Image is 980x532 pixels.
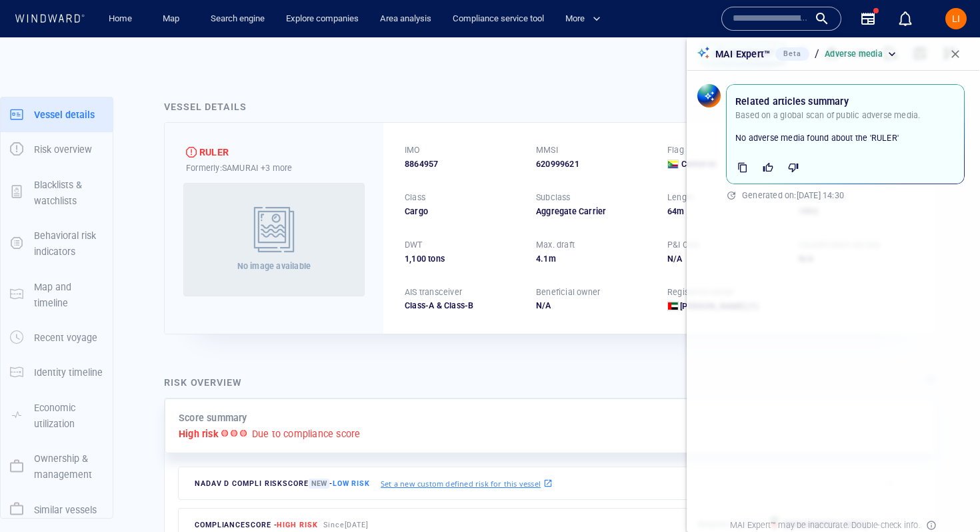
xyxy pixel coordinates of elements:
[667,206,677,216] span: 64
[405,286,462,298] p: AIS transceiver
[695,48,715,68] div: Toggle vessel historical path
[1,390,113,442] button: Economic utilization
[405,158,438,170] span: 8864957
[1,460,113,473] a: Ownership & management
[185,337,309,360] button: 7 days[DATE]-[DATE]
[405,144,421,156] p: IMO
[783,49,801,58] span: Beta
[381,476,553,491] a: Set a new custom defined risk for this vessel
[680,301,746,311] span: Zadeh Ha
[196,343,221,353] span: 7 days
[34,502,97,518] p: Similar vessels
[923,472,970,522] iframe: Chat
[195,479,370,489] span: Nadav D Compli risk score -
[281,7,364,31] a: Explore companies
[1,218,113,270] button: Behavioral risk indicators
[541,254,543,264] span: .
[103,7,137,31] a: Home
[1,237,113,250] a: Behavioral risk indicators
[1,366,113,378] a: Identity timeline
[34,107,95,123] p: Vessel details
[1,288,113,300] a: Map and timeline
[560,7,612,31] button: More
[205,7,270,31] a: Search engine
[543,254,548,264] span: 1
[667,253,783,265] div: N/A
[536,158,651,170] div: 620999621
[715,48,737,68] div: tooltips.createAOI
[68,13,92,33] div: (1249)
[737,48,757,68] div: Toggle map information layers
[536,206,651,218] div: Aggregate Carrier
[642,48,675,68] button: Export vessel information
[536,286,600,298] p: Beneficial owner
[147,13,157,33] div: Compliance Activities
[447,7,549,31] a: Compliance service tool
[667,239,700,251] p: P&I Club
[536,192,571,204] p: Subclass
[261,161,292,175] p: +3 more
[1,409,113,421] a: Economic utilization
[7,13,65,33] div: Activity timeline
[164,99,247,115] div: Vessel details
[252,426,361,442] p: Due to compliance score
[195,521,318,529] span: compliance score -
[565,11,601,27] span: More
[34,451,103,483] p: Ownership & management
[677,206,684,216] span: m
[434,300,473,310] span: Class-B
[152,7,195,31] button: Map
[164,374,242,390] div: Risk overview
[237,261,311,271] span: No image available
[1,441,113,493] button: Ownership & management
[549,254,556,264] span: m
[34,142,92,158] p: Risk overview
[681,158,716,170] span: Comoros
[199,144,229,160] div: RULER
[952,13,960,24] span: LI
[1,107,113,120] a: Vessel details
[437,300,442,310] span: &
[825,48,899,60] div: Adverse media
[405,206,520,218] div: Cargo
[667,192,694,204] p: Length
[1,331,113,344] a: Recent voyage
[797,190,844,200] span: [DATE] 14:30
[1,320,113,355] button: Recent voyage
[1,143,113,156] a: Risk overview
[1,97,113,132] button: Vessel details
[179,426,219,442] p: High risk
[34,177,103,210] p: Blacklists & watchlists
[183,394,241,410] a: Mapbox logo
[277,521,317,529] span: High risk
[680,300,758,312] a: [PERSON_NAME] (1)
[715,46,770,62] p: MAI Expert™
[405,239,423,251] p: DWT
[742,190,965,202] p: Generated on:
[405,300,434,310] span: Class-A
[1,186,113,198] a: Blacklists & watchlists
[34,228,103,260] p: Behavioral risk indicators
[536,254,541,264] span: 4
[735,109,920,121] p: Based on a global scan of public adverse media.
[897,11,913,27] div: Notification center
[34,400,103,433] p: Economic utilization
[34,330,97,346] p: Recent voyage
[381,478,541,489] p: Set a new custom defined risk for this vessel
[309,479,329,489] span: New
[735,93,920,109] p: Related articles summary
[99,7,141,31] button: Home
[536,300,551,310] span: N/A
[536,144,558,156] p: MMSI
[179,410,247,426] p: Score summary
[943,5,969,32] button: LI
[1,493,113,527] button: Similar vessels
[715,48,737,68] button: Create an AOI.
[1,270,113,321] button: Map and timeline
[34,279,103,312] p: Map and timeline
[675,48,695,68] div: Focus on vessel path
[224,338,281,359] div: [DATE] - [DATE]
